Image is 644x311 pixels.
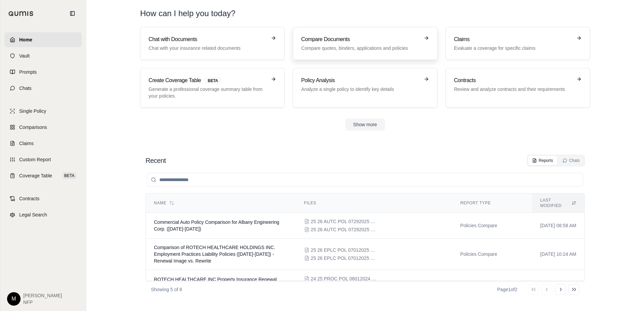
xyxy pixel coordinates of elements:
span: BETA [204,77,222,84]
div: Chats [562,158,580,163]
a: Contracts [4,191,82,206]
td: Policies Compare [452,239,532,270]
h3: Contracts [454,76,572,84]
span: NFP [23,299,62,306]
h3: Chat with Documents [149,35,267,43]
a: Prompts [4,65,82,79]
p: Compare quotes, binders, applications and policies [301,45,419,51]
button: Chats [558,156,584,165]
th: Report Type [452,194,532,213]
a: Chat with DocumentsChat with your insurance related documents [140,27,285,60]
h3: Claims [454,35,572,43]
div: Name [154,200,288,206]
a: Single Policy [4,104,82,118]
span: Comparison of ROTECH HEALTHCARE HOLDINGS INC. Employment Practices Liability Policies (2025-2026)... [154,245,275,264]
span: Chats [19,85,32,92]
span: 25 26 AUTC POL 07292025 Renewal Image.pdf [311,226,378,233]
span: Custom Report [19,156,51,163]
p: Evaluate a coverage for specific claims [454,45,572,51]
a: Policy AnalysisAnalyze a single policy to identify key details [293,68,437,108]
img: Qumis Logo [8,11,34,16]
div: Page 1 of 2 [497,286,517,293]
span: Vault [19,53,30,59]
div: Reports [532,158,553,163]
a: Chats [4,81,82,96]
a: Claims [4,136,82,151]
span: Legal Search [19,211,47,218]
h3: Policy Analysis [301,76,419,84]
p: Showing 5 of 8 [151,286,182,293]
span: 25 26 EPLC POL 07012025 Rewrite.pdf [311,255,378,262]
h3: Create Coverage Table [149,76,267,84]
span: [PERSON_NAME] [23,292,62,299]
span: BETA [62,172,76,179]
td: [DATE] 10:24 AM [532,239,584,270]
span: Coverage Table [19,172,52,179]
div: Last modified [540,198,576,208]
td: Policies Compare [452,213,532,239]
p: Chat with your insurance related documents [149,45,267,51]
a: Coverage TableBETA [4,168,82,183]
span: Prompts [19,69,37,75]
span: 25 26 AUTC POL 07292025 Rewrite.pdf [311,218,378,225]
span: Claims [19,140,34,147]
a: Create Coverage TableBETAGenerate a professional coverage summary table from your policies. [140,68,285,108]
span: 24 25 PROC POL 06012024 Renewal Image.pdf [311,275,378,282]
p: Review and analyze contracts and their requirements [454,86,572,93]
span: Home [19,36,32,43]
a: ContractsReview and analyze contracts and their requirements [446,68,590,108]
button: Show more [345,118,385,131]
a: Vault [4,48,82,63]
a: Custom Report [4,152,82,167]
a: Compare DocumentsCompare quotes, binders, applications and policies [293,27,437,60]
div: M [7,292,21,306]
h1: How can I help you today? [140,8,590,19]
a: ClaimsEvaluate a coverage for specific claims [446,27,590,60]
th: Files [296,194,452,213]
h3: Compare Documents [301,35,419,43]
button: Collapse sidebar [67,8,78,19]
span: 25 26 EPLC POL 07012025 Renewal Image.pdf [311,247,378,253]
td: Policies Compare [452,270,532,296]
span: Contracts [19,195,39,202]
p: Analyze a single policy to identify key details [301,86,419,93]
a: Home [4,32,82,47]
button: Reports [528,156,557,165]
span: Single Policy [19,108,46,114]
td: [DATE] 08:22 AM [532,270,584,296]
span: Commercial Auto Policy Comparison for Albany Engineering Corp. (2025-2026) [154,219,279,232]
h2: Recent [146,156,166,165]
p: Generate a professional coverage summary table from your policies. [149,86,267,99]
span: ROTECH HEALTHCARE INC Property Insurance Renewal Comparison Report (2024-2025 vs. 2025-2026) [154,277,277,289]
a: Comparisons [4,120,82,135]
a: Legal Search [4,207,82,222]
span: Comparisons [19,124,47,131]
td: [DATE] 08:58 AM [532,213,584,239]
